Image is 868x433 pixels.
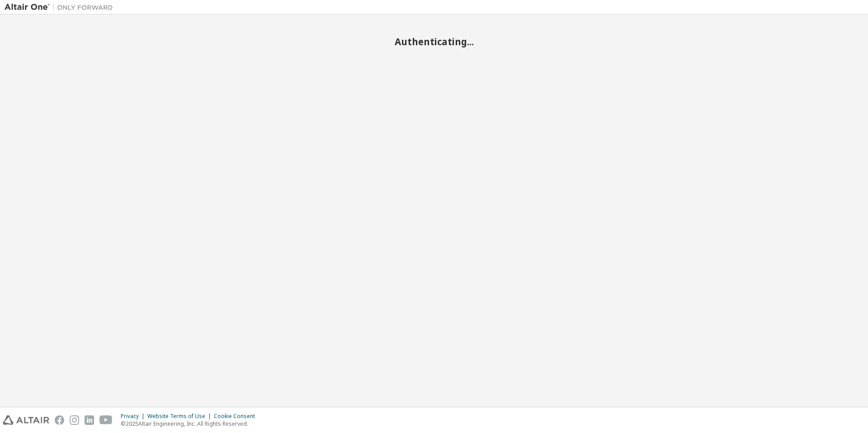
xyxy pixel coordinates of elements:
[85,415,94,425] img: linkedin.svg
[3,415,49,425] img: altair_logo.svg
[121,413,147,420] div: Privacy
[55,415,64,425] img: facebook.svg
[214,413,260,420] div: Cookie Consent
[121,420,260,428] p: © 2025 Altair Engineering, Inc. All Rights Reserved.
[70,415,79,425] img: instagram.svg
[5,3,118,12] img: Altair One
[147,413,214,420] div: Website Terms of Use
[99,415,113,425] img: youtube.svg
[5,36,863,47] h2: Authenticating...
